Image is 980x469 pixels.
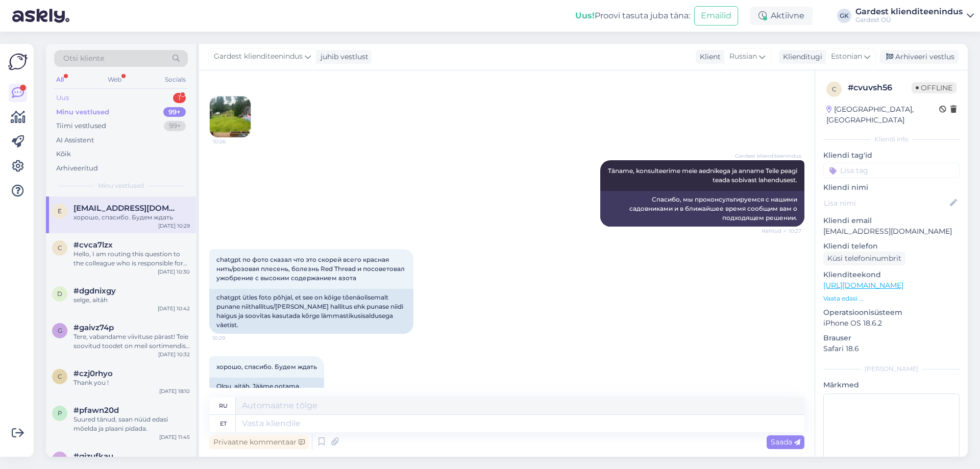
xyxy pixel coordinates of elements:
[831,51,862,62] span: Estonian
[54,73,66,86] div: All
[762,227,801,235] span: Nähtud ✓ 10:27
[56,93,69,103] div: Uus
[163,107,186,117] div: 99+
[750,7,813,25] div: Aktiivne
[56,121,106,131] div: Tiimi vestlused
[209,289,413,334] div: chatgpt ütles foto põhjal, et see on kõige tõenäolisemalt punane niithallitus/[PERSON_NAME] halli...
[58,244,62,252] span: c
[73,213,190,222] div: хорошо, спасибо. Будем ждать
[216,256,406,282] span: chatgpt по фото сказал что это скорей всего красная нить/розовая плесень, болезнь Red Thread и по...
[56,107,109,117] div: Minu vestlused
[848,82,912,94] div: # cvuvsh56
[216,363,317,371] span: хорошо, спасибо. Будем ждать
[73,332,190,351] div: Tere, vabandame viivituse pärast! Teie soovitud toodet on meil sortimendis olemas. Valikuga saate...
[73,250,190,268] div: Hello, I am routing this question to the colleague who is responsible for this topic. The reply m...
[73,378,190,387] div: Thank you !
[158,222,190,230] div: [DATE] 10:29
[729,51,757,62] span: Russian
[212,334,251,342] span: 10:29
[58,455,62,463] span: g
[73,415,190,433] div: Suured tänud, saan nüüd edasi mõelda ja plaani pidada.
[58,327,62,334] span: g
[73,323,114,332] span: #gaivz74p
[158,268,190,276] div: [DATE] 10:30
[56,149,71,159] div: Kõik
[832,85,837,93] span: c
[159,387,190,395] div: [DATE] 18:10
[163,73,188,86] div: Socials
[824,198,948,209] input: Lisa nimi
[73,369,113,378] span: #czj0rhyo
[73,406,119,415] span: #pfawn20d
[694,6,738,26] button: Emailid
[316,52,369,62] div: juhib vestlust
[219,397,228,414] div: ru
[158,305,190,312] div: [DATE] 10:42
[58,373,62,380] span: c
[855,16,963,24] div: Gardest OÜ
[164,121,186,131] div: 99+
[855,8,974,24] a: Gardest klienditeenindusGardest OÜ
[771,437,800,447] span: Saada
[73,286,116,295] span: #dgdnixgy
[608,167,799,184] span: Täname, konsulteerime meie aednikega ja anname Teile peagi teada sobivast lahendusest.
[214,51,303,62] span: Gardest klienditeenindus
[823,307,960,318] p: Operatsioonisüsteem
[823,226,960,237] p: [EMAIL_ADDRESS][DOMAIN_NAME]
[823,163,960,178] input: Lisa tag
[823,182,960,193] p: Kliendi nimi
[696,52,721,62] div: Klient
[173,93,186,103] div: 1
[823,269,960,280] p: Klienditeekond
[63,53,104,64] span: Otsi kliente
[209,378,324,395] div: Olgu, aitäh. Jääme ootama.
[837,9,851,23] div: GK
[575,11,595,20] b: Uus!
[73,452,113,461] span: #gizufkau
[220,415,227,432] div: et
[823,380,960,390] p: Märkmed
[210,96,251,137] img: Attachment
[58,207,62,215] span: e
[912,82,957,93] span: Offline
[600,191,804,227] div: Спасибо, мы проконсультируемся с нашими садовниками и в ближайшее время сообщим вам о подходящем ...
[823,252,905,265] div: Küsi telefoninumbrit
[73,204,180,213] span: edgar94@bk.ru
[56,135,94,145] div: AI Assistent
[73,295,190,305] div: selge, aitäh
[209,435,309,449] div: Privaatne kommentaar
[98,181,144,190] span: Minu vestlused
[826,104,939,126] div: [GEOGRAPHIC_DATA], [GEOGRAPHIC_DATA]
[823,343,960,354] p: Safari 18.6
[73,240,113,250] span: #cvca7lzx
[855,8,963,16] div: Gardest klienditeenindus
[823,215,960,226] p: Kliendi email
[213,138,251,145] span: 10:26
[823,333,960,343] p: Brauser
[823,241,960,252] p: Kliendi telefon
[823,150,960,161] p: Kliendi tag'id
[823,294,960,303] p: Vaata edasi ...
[823,364,960,374] div: [PERSON_NAME]
[58,409,62,417] span: p
[823,318,960,329] p: iPhone OS 18.6.2
[106,73,124,86] div: Web
[57,290,62,298] span: d
[159,433,190,441] div: [DATE] 11:45
[779,52,822,62] div: Klienditugi
[575,10,690,22] div: Proovi tasuta juba täna:
[880,50,959,64] div: Arhiveeri vestlus
[56,163,98,174] div: Arhiveeritud
[823,281,903,290] a: [URL][DOMAIN_NAME]
[823,135,960,144] div: Kliendi info
[735,152,801,160] span: Gardest klienditeenindus
[8,52,28,71] img: Askly Logo
[158,351,190,358] div: [DATE] 10:32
